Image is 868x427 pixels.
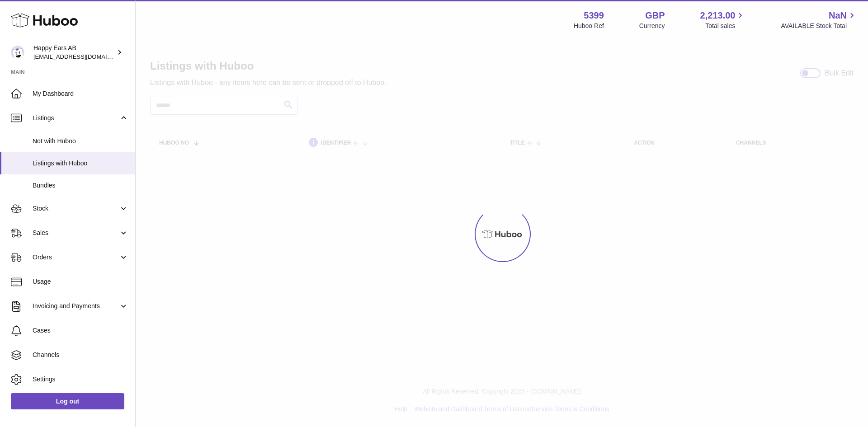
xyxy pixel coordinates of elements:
span: My Dashboard [33,89,128,98]
span: Total sales [705,22,745,30]
span: Settings [33,375,128,384]
span: Sales [33,229,119,237]
span: NaN [829,9,847,22]
span: Listings [33,114,119,122]
span: Usage [33,277,128,286]
div: Happy Ears AB [33,44,115,61]
a: NaN AVAILABLE Stock Total [781,9,857,30]
span: Orders [33,253,119,262]
a: 2,213.00 Total sales [700,9,746,30]
span: [EMAIL_ADDRESS][DOMAIN_NAME] [33,53,133,60]
span: AVAILABLE Stock Total [781,22,857,30]
span: Invoicing and Payments [33,302,119,310]
span: Stock [33,204,119,213]
span: Bundles [33,181,128,190]
a: Log out [11,393,124,409]
span: Channels [33,351,128,359]
img: internalAdmin-5399@internal.huboo.com [11,46,24,59]
strong: GBP [645,9,665,22]
div: Currency [639,22,665,30]
span: Cases [33,326,128,335]
div: Huboo Ref [574,22,604,30]
span: Not with Huboo [33,137,128,145]
span: 2,213.00 [700,9,736,22]
span: Listings with Huboo [33,159,128,168]
strong: 5399 [584,9,604,22]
